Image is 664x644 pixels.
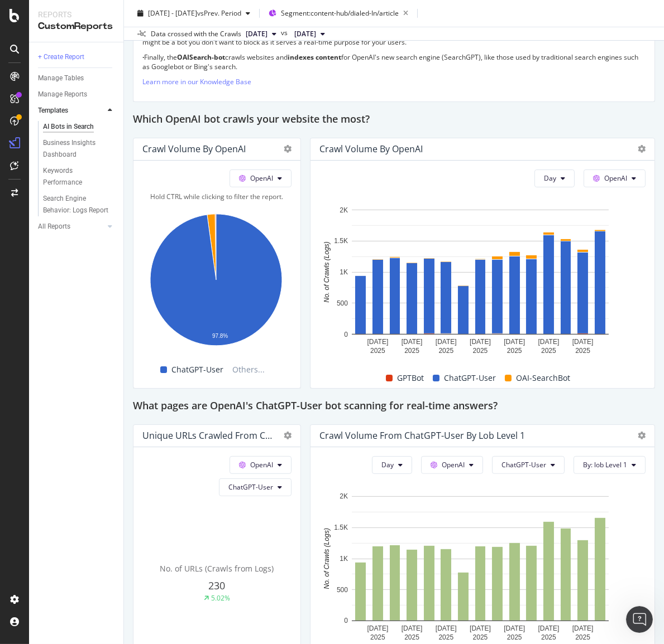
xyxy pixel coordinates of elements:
text: 2025 [507,347,522,355]
span: OAI-SearchBot [516,371,570,385]
text: [DATE] [470,338,491,346]
span: OpenAI [250,173,273,183]
text: 2K [340,206,348,214]
button: ChatGPT-User [492,456,565,474]
text: 1K [340,268,348,276]
span: By: lob Level 1 [583,460,627,469]
text: No. of Crawls (Logs) [323,528,331,589]
span: ChatGPT-User [171,363,223,376]
div: All Reports [38,221,70,233]
div: Business Insights Dashboard [43,137,107,161]
iframe: Intercom live chat [626,606,653,633]
a: Manage Reports [38,89,116,100]
span: ChatGPT-User [228,482,273,492]
text: 2025 [541,347,556,355]
text: 1.5K [334,524,348,531]
button: OpenAI [230,456,292,474]
text: 2025 [507,633,522,641]
text: No. of Crawls (Logs) [323,241,331,302]
span: OpenAI [604,173,627,183]
span: GPTBot [397,371,424,385]
div: Crawl Volume by OpenAIOpenAIHold CTRL while clicking to filter the report.A chart.ChatGPT-UserOth... [133,138,301,389]
text: 2025 [370,347,385,355]
text: 2K [340,492,348,500]
span: [DATE] - [DATE] [148,8,197,18]
text: [DATE] [572,338,594,346]
a: Search Engine Behavior: Logs Report [43,193,116,216]
div: Unique URLs Crawled from ChatGPT-User [142,430,273,441]
text: 2025 [473,633,488,641]
button: [DATE] [290,27,329,41]
a: All Reports [38,221,104,233]
button: OpenAI [230,170,292,187]
button: OpenAI [421,456,483,474]
div: Search Engine Behavior: Logs Report [43,193,109,216]
text: 2025 [473,347,488,355]
span: OpenAI [442,460,465,469]
button: Day [372,456,412,474]
button: [DATE] - [DATE]vsPrev. Period [133,4,255,22]
span: Day [544,173,556,183]
a: Manage Tables [38,72,116,84]
text: 0 [344,617,348,624]
a: Keywords Performance [43,165,116,188]
text: 2025 [404,347,419,355]
span: vs Prev. Period [197,8,241,18]
span: Day [381,460,394,469]
text: [DATE] [436,338,457,346]
a: + Create Report [38,51,116,63]
div: Manage Reports [38,89,87,100]
text: 1K [340,555,348,563]
text: [DATE] [504,624,525,632]
div: Keywords Performance [43,165,106,188]
span: OpenAI [250,460,273,469]
text: 2025 [575,633,590,641]
text: [DATE] [504,338,525,346]
text: 2025 [404,633,419,641]
text: 0 [344,330,348,338]
div: Data crossed with the Crawls [151,29,241,39]
button: OpenAI [584,170,646,187]
a: Templates [38,105,104,117]
text: [DATE] [402,624,423,632]
button: Segment:content-hub/dialed-In/article [264,4,413,22]
span: 230 [209,579,226,592]
h2: What pages are OpenAI's ChatGPT-User bot scanning for real-time answers? [133,398,498,415]
div: Crawl Volume by OpenAIDayOpenAIA chart.GPTBotChatGPT-UserOAI-SearchBot [310,138,655,389]
text: 500 [337,299,348,307]
text: [DATE] [538,624,560,632]
text: 2025 [370,633,385,641]
text: 1.5K [334,237,348,245]
span: vs [281,28,290,38]
span: ChatGPT-User [501,460,546,469]
text: [DATE] [538,338,560,346]
div: Manage Tables [38,72,84,84]
svg: A chart. [319,204,641,360]
div: 5.02% [211,593,230,603]
text: [DATE] [402,338,423,346]
text: [DATE] [367,338,389,346]
a: AI Bots in Search [43,121,116,133]
text: 2025 [438,633,453,641]
text: 2025 [575,347,590,355]
text: 2025 [541,633,556,641]
div: Templates [38,105,68,117]
div: Which OpenAI bot crawls your website the most? [133,111,655,129]
button: [DATE] [241,27,281,41]
div: CustomReports [38,20,114,33]
div: Crawl Volume by OpenAI [142,143,246,154]
svg: A chart. [142,204,289,360]
text: 97.8% [212,333,228,339]
span: No. of URLs (Crawls from Logs) [160,563,274,574]
text: 500 [337,586,348,594]
a: Business Insights Dashboard [43,137,116,161]
span: 2025 Aug. 15th [246,29,267,39]
div: Crawl Volume by OpenAI [319,143,423,154]
button: ChatGPT-User [219,478,292,496]
text: [DATE] [436,624,457,632]
button: By: lob Level 1 [574,456,646,474]
text: [DATE] [470,624,491,632]
text: [DATE] [572,624,594,632]
span: ChatGPT-User [444,371,496,385]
